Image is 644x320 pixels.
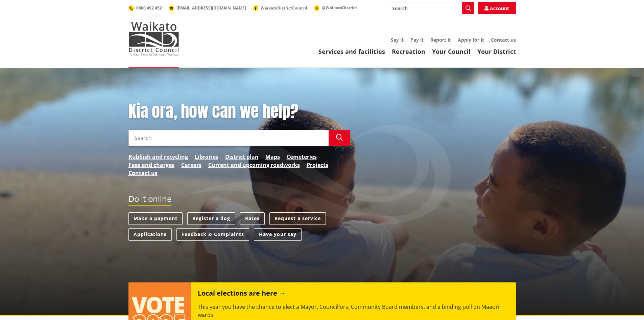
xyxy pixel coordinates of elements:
a: Libraries [195,153,218,161]
a: Fees and charges [128,161,174,169]
a: 0800 492 452 [128,5,162,11]
span: [EMAIL_ADDRESS][DOMAIN_NAME] [176,5,246,11]
img: Waikato District Council - Te Kaunihera aa Takiwaa o Waikato [128,22,179,56]
a: Applications [128,228,172,241]
a: Have your say [254,228,302,241]
a: Rates [240,212,265,225]
a: @WaikatoDistrict [314,5,357,10]
a: Contact us [491,37,516,43]
a: Recreation [392,47,425,56]
a: Careers [181,161,201,169]
span: WaikatoDistrictCouncil [261,5,307,11]
input: Search input [388,2,474,14]
h1: Kia ora, how can we help? [128,102,350,121]
a: Maps [265,153,280,161]
a: Your District [477,47,516,56]
a: Account [478,2,516,14]
a: Contact us [128,169,158,177]
a: Report it [430,37,451,43]
a: [EMAIL_ADDRESS][DOMAIN_NAME] [169,5,246,11]
span: 0800 492 452 [136,5,162,11]
h2: Do it online [128,194,171,206]
a: Register a dog [187,212,235,225]
a: Apply for it [458,37,484,43]
a: Projects [307,161,328,169]
a: Services and facilities [318,47,385,56]
a: Say it [391,37,404,43]
a: Request a service [269,212,326,225]
a: WaikatoDistrictCouncil [253,5,307,11]
span: @WaikatoDistrict [322,5,357,10]
a: Feedback & Complaints [176,228,249,241]
a: Cemeteries [287,153,317,161]
a: Pay it [410,37,424,43]
a: District plan [225,153,259,161]
a: Current and upcoming roadworks [208,161,300,169]
a: Make a payment [128,212,183,225]
h2: Local elections are here [198,289,285,299]
a: Rubbish and recycling [128,153,188,161]
p: This year you have the chance to elect a Mayor, Councillors, Community Board members, and a bindi... [198,303,509,319]
input: Search input [128,130,329,146]
a: Your Council [432,47,471,56]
